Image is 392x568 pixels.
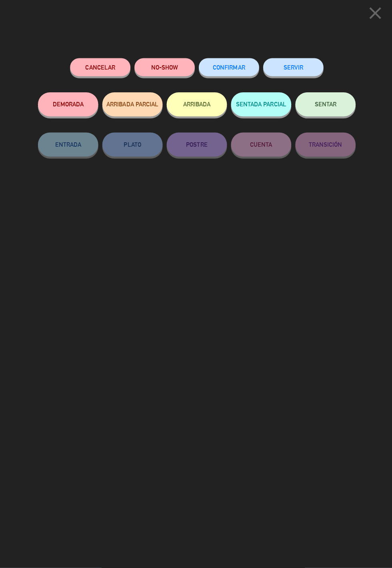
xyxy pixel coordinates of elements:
i: close [364,6,384,26]
button: ARRIBADA PARCIAL [102,95,162,119]
button: SENTAR [294,95,354,119]
button: DEMORADA [38,95,98,119]
button: CONFIRMAR [198,61,258,79]
button: PLATO [102,135,162,159]
button: NO-SHOW [134,61,194,79]
button: ENTRADA [38,135,98,159]
span: CONFIRMAR [212,67,244,74]
button: SERVIR [262,61,322,79]
button: CUENTA [230,135,290,159]
button: TRANSICIÓN [294,135,354,159]
button: Cancelar [70,61,130,79]
button: ARRIBADA [166,95,226,119]
button: POSTRE [166,135,226,159]
span: SENTAR [313,104,335,110]
button: close [361,6,386,30]
button: SENTADA PARCIAL [230,95,290,119]
span: ARRIBADA PARCIAL [106,104,158,110]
